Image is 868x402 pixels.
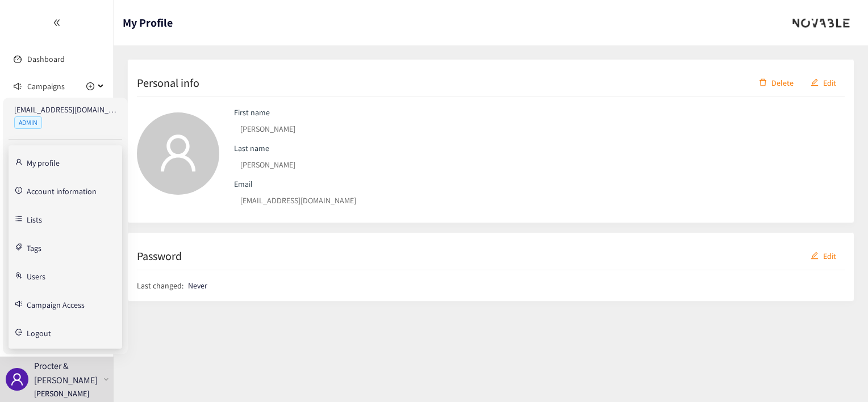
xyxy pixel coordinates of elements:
button: editEdit [802,74,845,92]
span: plus-circle [86,82,94,90]
a: Campaign Access [27,299,85,309]
span: ADMIN [14,116,42,129]
h2: Personal info [137,75,199,91]
label: Email [234,179,253,189]
iframe: Chat Widget [811,347,868,402]
span: Edit [823,77,836,89]
a: Account information [27,185,97,195]
span: edit [811,252,819,261]
button: editEdit [802,247,845,265]
span: Delete [771,77,794,89]
p: Procter & [PERSON_NAME] [34,359,99,387]
span: logout [15,329,22,336]
a: Users [27,270,45,280]
a: Tags [27,242,41,252]
h2: Password [137,248,182,264]
p: [EMAIL_ADDRESS][DOMAIN_NAME] [14,103,116,116]
span: delete [759,78,767,87]
span: Edit [823,250,836,262]
span: user [10,372,24,386]
a: Dashboard [27,54,65,64]
button: deleteDelete [750,74,802,92]
span: Campaigns [27,75,65,98]
a: Lists [27,213,42,224]
label: First name [234,107,270,118]
span: sound [14,82,22,90]
a: My profile [27,157,60,167]
span: user [157,132,199,174]
span: Logout [27,329,51,337]
p: Never [188,279,207,292]
span: edit [811,78,819,87]
div: Last changed: [137,270,845,292]
p: [PERSON_NAME] [34,387,89,400]
span: double-left [53,19,61,27]
label: Last name [234,143,269,153]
